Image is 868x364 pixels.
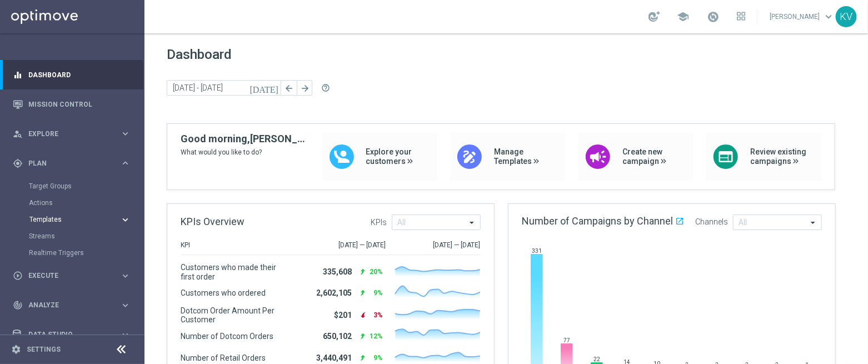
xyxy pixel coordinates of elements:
i: person_search [13,129,23,139]
button: Templates keyboard_arrow_right [29,215,131,224]
div: Mission Control [13,89,131,119]
a: Actions [29,198,116,207]
button: play_circle_outline Execute keyboard_arrow_right [12,271,131,280]
span: Plan [28,160,120,167]
span: Explore [28,131,120,137]
button: equalizer Dashboard [12,71,131,79]
a: Target Groups [29,182,116,191]
button: Mission Control [12,100,131,109]
i: keyboard_arrow_right [120,330,131,340]
div: Explore [13,129,120,139]
button: gps_fixed Plan keyboard_arrow_right [12,159,131,168]
div: Plan [13,158,120,168]
div: Dashboard [13,60,131,89]
i: play_circle_outline [13,271,23,281]
i: keyboard_arrow_right [120,128,131,139]
span: Analyze [28,302,120,308]
span: Data Studio [28,331,120,338]
div: Templates [29,211,143,228]
div: Execute [13,271,120,281]
button: track_changes Analyze keyboard_arrow_right [12,301,131,310]
div: Actions [29,195,143,211]
div: Analyze [13,300,120,310]
a: Realtime Triggers [29,248,116,257]
i: settings [11,345,21,355]
span: school [677,11,689,23]
div: Realtime Triggers [29,245,143,261]
i: keyboard_arrow_right [120,300,131,311]
i: keyboard_arrow_right [120,158,131,168]
i: gps_fixed [13,158,23,168]
div: Templates [29,216,120,223]
div: KV [836,6,857,27]
div: Data Studio [13,330,120,340]
i: track_changes [13,300,23,310]
a: Mission Control [28,89,131,119]
button: person_search Explore keyboard_arrow_right [12,129,131,138]
a: Settings [27,346,61,353]
div: Target Groups [29,178,143,195]
span: Execute [28,272,120,279]
button: Data Studio keyboard_arrow_right [12,330,131,339]
i: keyboard_arrow_right [120,271,131,281]
span: keyboard_arrow_down [822,11,835,23]
div: Streams [29,228,143,245]
a: [PERSON_NAME]keyboard_arrow_down [769,8,836,25]
i: equalizer [13,70,23,80]
a: Streams [29,232,116,241]
i: keyboard_arrow_right [120,215,131,225]
span: Templates [29,216,109,223]
a: Dashboard [28,60,131,89]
